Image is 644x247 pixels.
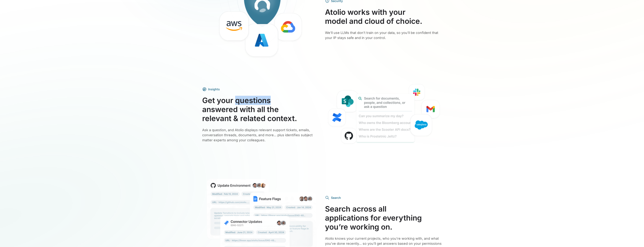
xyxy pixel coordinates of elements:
[202,127,319,143] p: Ask a question, and Atolio displays relevant support tickets, emails, conversation threads, docum...
[331,195,341,200] div: Search
[202,96,319,123] h3: Get your questions answered with all the relevant & related context.
[325,82,442,147] img: Insights
[208,87,220,91] div: Insights
[325,204,442,231] h3: Search across all applications for everything you’re working on.
[325,8,442,26] h3: Atolio works with your model and cloud of choice.
[325,30,442,40] p: We’ll use LLMs that don’t train on your data, so you’ll be confident that your IP stays safe and ...
[625,229,644,247] iframe: Chat Widget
